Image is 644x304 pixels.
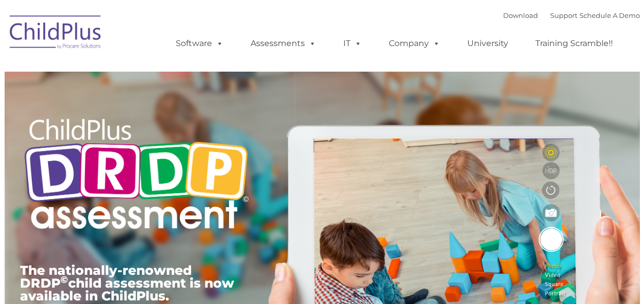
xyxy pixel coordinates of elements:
a: IT [333,33,372,54]
span: The nationally-renowned DRDP child assessment is now available in ChildPlus. [20,263,234,303]
font: | [503,11,640,19]
a: Support [550,11,577,19]
img: ChildPlus by Procare Solutions [5,8,107,59]
a: Company [379,33,450,54]
a: Schedule A Demo [579,11,640,19]
sup: © [60,274,68,286]
a: University [457,33,518,54]
img: Copyright - DRDP Logo Light [20,105,253,246]
a: Training Scramble!! [525,33,623,54]
a: Software [165,33,234,54]
a: Assessments [240,33,326,54]
a: Download [503,11,538,19]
